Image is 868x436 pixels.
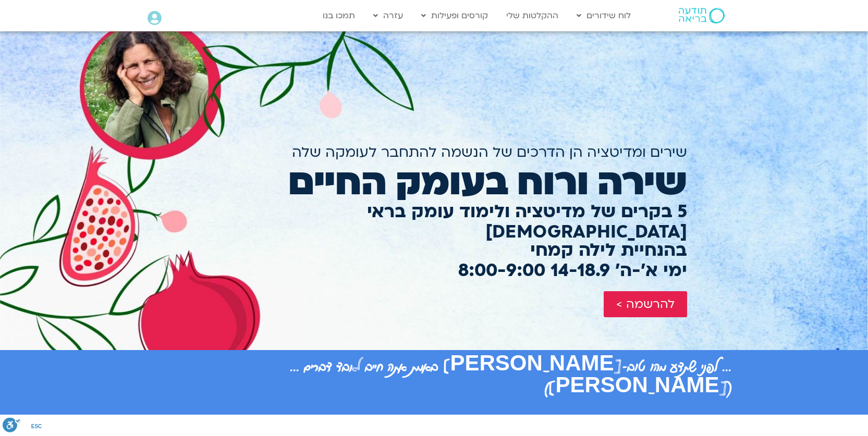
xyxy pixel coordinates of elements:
h2: 5 בקרים של מדיטציה ולימוד עומק בראי [DEMOGRAPHIC_DATA] [181,202,687,242]
img: תודעה בריאה [679,8,725,23]
h2: בהנחיית לילה קמחי ימי א׳-ה׳ 14-18.9 8:00-9:00 [181,240,687,281]
a: ההקלטות שלי [501,6,564,26]
h2: שירים ומדיטציה הן הדרכים של הנשמה להתחבר לעומקה שלה [181,144,687,160]
a: עזרה [368,6,408,26]
a: תמכו בנו [317,6,360,26]
span: להרשמה > [616,297,675,311]
a: להרשמה > [604,291,687,317]
a: קורסים ופעילות [416,6,493,26]
a: לוח שידורים [571,6,636,26]
h2: שירה ורוח בעומק החיים [181,161,687,204]
h2: ... לפני שתדע מהו טוב-[PERSON_NAME] באמת אתה חייב לאבד דברים ... ([PERSON_NAME]) [137,355,731,399]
